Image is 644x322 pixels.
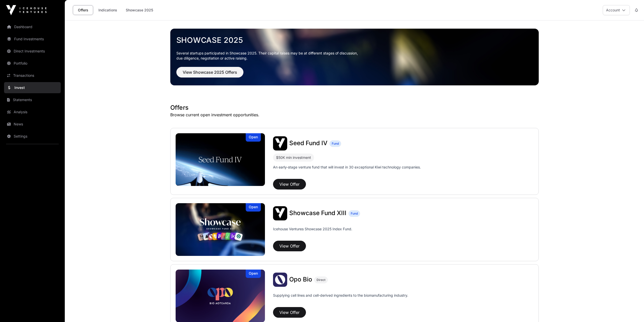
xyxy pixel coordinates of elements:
a: Opo Bio [289,276,312,283]
span: Showcase Fund XIII [289,209,346,217]
button: View Offer [273,307,306,318]
a: Analysis [4,106,61,118]
a: News [4,119,61,130]
img: Icehouse Ventures Logo [6,5,47,15]
img: Showcase Fund XIII [176,203,265,256]
span: Opo Bio [289,276,312,283]
a: Portfolio [4,58,61,69]
button: View Offer [273,241,306,251]
a: Offers [73,5,93,15]
a: Invest [4,82,61,93]
a: Fund Investments [4,33,61,45]
a: Showcase 2025 [122,5,156,15]
div: Open [246,203,261,212]
span: Fund [351,212,358,216]
span: Seed Fund IV [289,139,327,147]
p: An early-stage venture fund that will invest in 30 exceptional Kiwi technology companies. [273,165,421,170]
img: Showcase Fund XIII [273,206,287,220]
img: Showcase 2025 [170,29,539,85]
div: $50K min investment [276,155,311,161]
iframe: Chat Widget [619,298,644,322]
a: Showcase Fund XIIIOpen [176,203,265,256]
a: Dashboard [4,21,61,32]
a: Showcase Fund XIII [289,210,346,217]
h1: Offers [170,104,539,112]
div: Open [246,270,261,278]
p: Browse current open investment opportunities. [170,112,539,118]
a: Transactions [4,70,61,81]
div: Open [246,133,261,142]
span: Fund [332,142,339,146]
a: Showcase 2025 [176,35,533,45]
span: Direct [317,278,325,282]
p: Icehouse Ventures Showcase 2025 Index Fund. [273,226,352,232]
a: Direct Investments [4,46,61,57]
a: Settings [4,131,61,142]
a: Seed Fund IV [289,140,327,147]
img: Opo Bio [273,273,287,287]
a: Statements [4,94,61,105]
a: Seed Fund IVOpen [176,133,265,186]
p: Supplying cell lines and cell-derived ingredients to the biomanufacturing industry. [273,293,408,298]
span: View Showcase 2025 Offers [183,69,237,75]
p: Several startups participated in Showcase 2025. Their capital raises may be at different stages o... [176,51,533,61]
img: Seed Fund IV [273,136,287,150]
button: View Offer [273,179,306,190]
div: $50K min investment [273,154,314,162]
a: Indications [95,5,120,15]
button: Account [603,5,630,15]
button: View Showcase 2025 Offers [176,67,243,78]
a: View Showcase 2025 Offers [176,72,243,77]
img: Seed Fund IV [176,133,265,186]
